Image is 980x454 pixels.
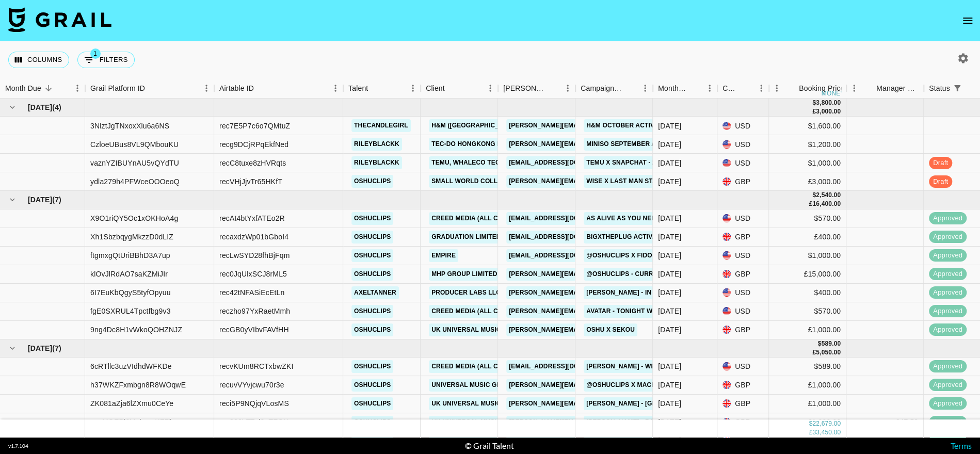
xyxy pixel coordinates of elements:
div: Currency [722,78,739,99]
div: rec42tNFASiEcEtLn [219,287,284,298]
span: approved [929,325,967,335]
a: Tec-Do HongKong Limited [429,138,525,151]
div: Talent [348,78,368,99]
div: Sep '25 [658,232,681,242]
div: USD [717,209,769,228]
div: $ [818,339,822,348]
div: recGB0yVIbvFAVfHH [219,325,289,335]
div: 3,000.00 [816,107,841,116]
a: Temu X Snapchat - 2x Video Deal [584,156,703,169]
button: Menu [483,80,498,96]
a: oshuclips [351,360,393,373]
span: [DATE] [28,102,52,112]
button: Sort [368,81,382,95]
a: axeltanner [351,286,399,299]
button: Menu [199,80,214,96]
a: [PERSON_NAME][EMAIL_ADDRESS][DOMAIN_NAME] [506,175,674,188]
a: [PERSON_NAME][EMAIL_ADDRESS][PERSON_NAME][DOMAIN_NAME] [506,397,728,410]
a: Creed Media (All Campaigns) [429,305,536,318]
button: Sort [965,81,979,95]
a: oshuclips [351,323,393,336]
a: oshuclips [351,416,393,429]
span: approved [929,288,967,298]
a: [EMAIL_ADDRESS][DOMAIN_NAME] [506,360,622,373]
div: Sep '25 [658,306,681,316]
div: 33,450.00 [812,428,841,437]
button: Menu [328,80,343,96]
a: Avatar - Tonight We Must Be Warriors [584,305,726,318]
span: approved [929,214,967,223]
button: Menu [846,80,862,96]
span: approved [929,380,967,390]
div: Oct '25 [658,176,681,187]
div: v 1.7.104 [8,443,28,449]
a: Graduation Limited [429,231,503,244]
div: GBP [717,413,769,432]
div: £47.53 [895,417,918,427]
button: Sort [545,81,560,95]
a: UK UNIVERSAL MUSIC OPERATIONS LIMITED [429,323,573,336]
div: £1,000.00 [769,395,846,413]
div: recAt4btYxfATEo2R [219,213,285,223]
div: recaxdzWp01bGboI4 [219,232,288,242]
div: Month Due [5,78,41,99]
div: USD [717,358,769,376]
button: hide children [5,100,20,115]
a: Terms [951,441,972,450]
div: $ [809,419,812,428]
div: Booking Price [799,78,844,99]
div: GBP [717,172,769,191]
img: Grail Talent [8,7,111,32]
a: @oshuclips - Current Account Switch Service Partnership [584,268,804,281]
span: ( 7 ) [52,194,61,205]
div: £1,000.00 [769,376,846,395]
div: £1,000.00 [769,413,846,432]
div: £ [809,200,812,208]
div: USD [717,154,769,172]
button: Sort [687,81,702,95]
div: reczho97YxRaetMmh [219,306,290,316]
div: £1,000.00 [769,321,846,339]
a: [PERSON_NAME][EMAIL_ADDRESS][DOMAIN_NAME] [506,305,674,318]
a: Creed Media (All Campaigns) [429,212,536,225]
a: oshuclips [351,175,393,188]
a: Miniso September Activation [584,138,692,151]
div: money [822,90,845,96]
a: oshuclips [351,212,393,225]
button: Sort [862,81,876,95]
button: Menu [405,80,421,96]
div: $1,600.00 [769,117,846,135]
div: Month Due [653,78,717,99]
div: rec82JLFTnl2aTEGX [219,417,288,427]
button: Sort [445,81,459,95]
div: 3,800.00 [816,99,841,107]
a: [PERSON_NAME][EMAIL_ADDRESS][PERSON_NAME][DOMAIN_NAME] [506,323,728,336]
button: Sort [623,81,637,95]
a: H&M October Activation [584,119,676,132]
div: Manager Commmission Override [846,78,924,99]
a: [PERSON_NAME] - Welcome To My Life [584,360,717,373]
a: [EMAIL_ADDRESS][DOMAIN_NAME] [506,249,622,262]
div: reci5P9NQjqVLosMS [219,398,289,409]
button: hide children [5,341,20,355]
a: oshuclips [351,379,393,392]
div: ydla279h4PFWceOOOeoQ [90,176,180,187]
div: Oct '25 [658,139,681,150]
div: £ [812,348,816,357]
a: oshuclips [351,231,393,244]
a: [EMAIL_ADDRESS][DOMAIN_NAME] [506,156,622,169]
span: [DATE] [28,194,52,205]
div: recg9DCjRPqEkfNed [219,139,288,150]
a: Empire [429,249,458,262]
div: Grail Platform ID [90,78,145,99]
div: 6I7EuKbQgyS5tyfOpyuu [90,287,171,298]
a: UK UNIVERSAL MUSIC OPERATIONS LIMITED [429,397,573,410]
div: 5,050.00 [816,348,841,357]
div: Campaign (Type) [575,78,653,99]
a: BigXThePlug Activation [584,231,673,244]
div: Talent [343,78,421,99]
div: Grail Platform ID [85,78,214,99]
button: Sort [784,81,799,95]
div: 22,679.00 [812,419,841,428]
div: Aug '25 [658,398,681,409]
